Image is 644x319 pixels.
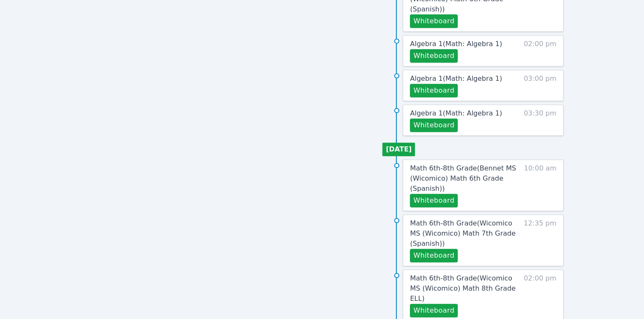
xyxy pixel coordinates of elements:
[410,39,502,49] a: Algebra 1(Math: Algebra 1)
[524,163,556,207] span: 10:00 am
[410,49,458,63] button: Whiteboard
[524,39,556,63] span: 02:00 pm
[410,218,520,249] a: Math 6th-8th Grade(Wicomico MS (Wicomico) Math 7th Grade (Spanish))
[410,109,502,117] span: Algebra 1 ( Math: Algebra 1 )
[410,219,515,247] span: Math 6th-8th Grade ( Wicomico MS (Wicomico) Math 7th Grade (Spanish) )
[410,74,502,84] a: Algebra 1(Math: Algebra 1)
[524,74,556,97] span: 03:00 pm
[410,108,502,118] a: Algebra 1(Math: Algebra 1)
[524,273,556,317] span: 02:00 pm
[410,118,458,132] button: Whiteboard
[382,143,415,156] li: [DATE]
[410,84,458,97] button: Whiteboard
[410,40,502,48] span: Algebra 1 ( Math: Algebra 1 )
[410,164,516,192] span: Math 6th-8th Grade ( Bennet MS (Wicomico) Math 6th Grade (Spanish) )
[410,274,515,302] span: Math 6th-8th Grade ( Wicomico MS (Wicomico) Math 8th Grade ELL )
[410,249,458,262] button: Whiteboard
[410,14,458,28] button: Whiteboard
[524,108,556,132] span: 03:30 pm
[410,163,520,194] a: Math 6th-8th Grade(Bennet MS (Wicomico) Math 6th Grade (Spanish))
[410,194,458,207] button: Whiteboard
[410,273,520,304] a: Math 6th-8th Grade(Wicomico MS (Wicomico) Math 8th Grade ELL)
[524,218,556,262] span: 12:35 pm
[410,74,502,82] span: Algebra 1 ( Math: Algebra 1 )
[410,304,458,317] button: Whiteboard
